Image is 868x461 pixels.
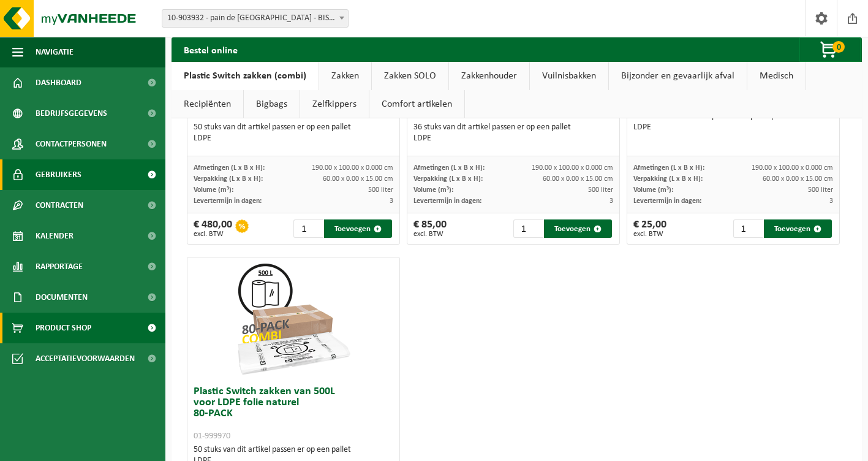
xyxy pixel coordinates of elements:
[194,219,232,238] div: € 480,00
[808,186,833,194] span: 500 liter
[162,10,348,27] span: 10-903932 - pain de paris - BISSEGEM
[300,90,369,118] a: Zelfkippers
[633,122,833,133] div: LDPE
[633,186,673,194] span: Volume (m³):
[36,190,83,221] span: Contracten
[372,62,448,90] a: Zakken SOLO
[633,111,833,133] div: 36 stuks van dit artikel passen er op een pallet
[36,37,74,67] span: Navigatie
[544,219,612,238] button: Toevoegen
[36,343,135,374] span: Acceptatievoorwaarden
[36,129,107,159] span: Contactpersonen
[413,186,453,194] span: Volume (m³):
[413,197,481,205] span: Levertermijn in dagen:
[36,251,83,282] span: Rapportage
[194,133,393,144] div: LDPE
[194,186,233,194] span: Volume (m³):
[172,37,250,61] h2: Bestel online
[413,122,613,144] div: 36 stuks van dit artikel passen er op een pallet
[162,9,349,28] span: 10-903932 - pain de paris - BISSEGEM
[194,164,265,172] span: Afmetingen (L x B x H):
[513,219,543,238] input: 1
[633,230,666,238] span: excl. BTW
[413,230,447,238] span: excl. BTW
[633,175,703,183] span: Verpakking (L x B x H):
[194,386,393,441] h3: Plastic Switch zakken van 500L voor LDPE folie naturel 80-PACK
[36,98,107,129] span: Bedrijfsgegevens
[312,164,393,172] span: 190.00 x 100.00 x 0.000 cm
[36,67,81,98] span: Dashboard
[194,230,232,238] span: excl. BTW
[36,221,74,251] span: Kalender
[194,175,263,183] span: Verpakking (L x B x H):
[390,197,393,205] span: 3
[588,186,613,194] span: 500 liter
[172,62,319,90] a: Plastic Switch zakken (combi)
[609,62,747,90] a: Bijzonder en gevaarlijk afval
[194,122,393,144] div: 50 stuks van dit artikel passen er op een pallet
[633,197,701,205] span: Levertermijn in dagen:
[543,175,613,183] span: 60.00 x 0.00 x 15.00 cm
[232,257,355,380] img: 01-999970
[172,90,243,118] a: Recipiënten
[449,62,529,90] a: Zakkenhouder
[763,175,833,183] span: 60.00 x 0.00 x 15.00 cm
[413,133,613,144] div: LDPE
[799,37,861,62] button: 0
[752,164,833,172] span: 190.00 x 100.00 x 0.000 cm
[324,219,392,238] button: Toevoegen
[764,219,832,238] button: Toevoegen
[633,164,704,172] span: Afmetingen (L x B x H):
[633,219,666,238] div: € 25,00
[832,41,845,53] span: 0
[36,159,81,190] span: Gebruikers
[532,164,613,172] span: 190.00 x 100.00 x 0.000 cm
[829,197,833,205] span: 3
[413,175,483,183] span: Verpakking (L x B x H):
[413,219,447,238] div: € 85,00
[36,282,88,313] span: Documenten
[747,62,806,90] a: Medisch
[319,62,371,90] a: Zakken
[323,175,393,183] span: 60.00 x 0.00 x 15.00 cm
[733,219,763,238] input: 1
[369,90,464,118] a: Comfort artikelen
[36,313,91,343] span: Product Shop
[244,90,300,118] a: Bigbags
[293,219,323,238] input: 1
[413,164,485,172] span: Afmetingen (L x B x H):
[530,62,608,90] a: Vuilnisbakken
[194,432,230,441] span: 01-999970
[609,197,613,205] span: 3
[368,186,393,194] span: 500 liter
[194,197,262,205] span: Levertermijn in dagen:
